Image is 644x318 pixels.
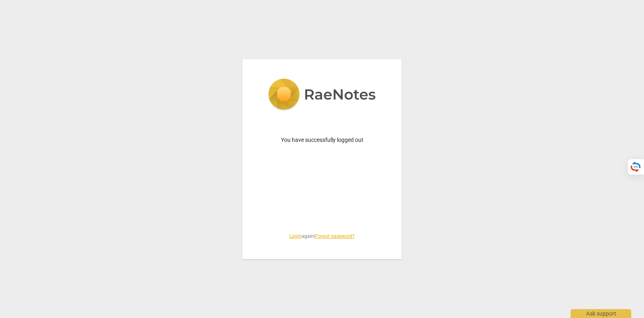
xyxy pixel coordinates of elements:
img: 5ac2273c67554f335776073100b6d88f.svg [268,79,376,112]
a: Forgot password? [315,233,355,239]
span: again | [262,233,382,240]
div: Ask support [571,309,631,318]
p: You have successfully logged out [262,136,382,144]
a: Login [289,233,301,239]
